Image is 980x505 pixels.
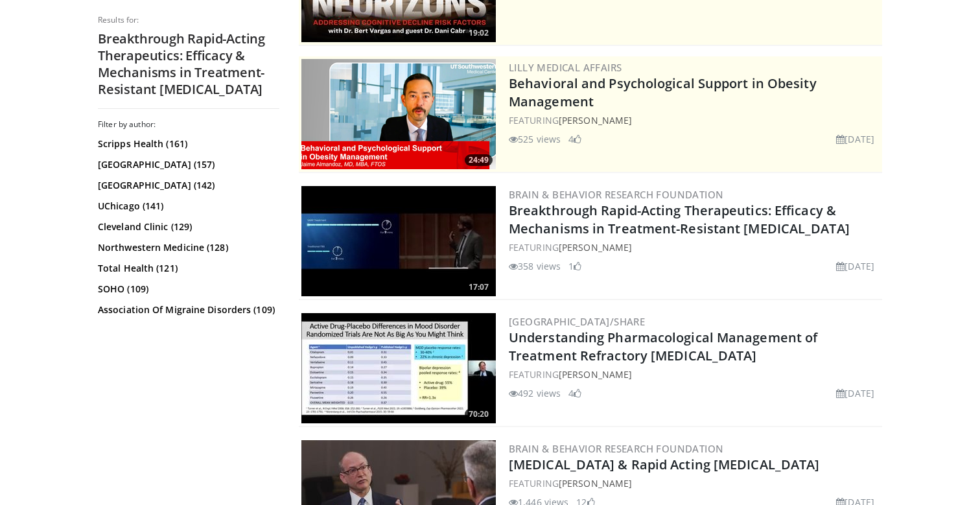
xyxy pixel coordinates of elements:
[559,368,632,381] a: [PERSON_NAME]
[98,15,279,25] p: Results for:
[568,132,581,146] li: 4
[98,283,276,296] a: SOHO (109)
[98,303,276,316] a: Association Of Migraine Disorders (109)
[301,313,496,423] a: 70:20
[509,476,880,490] div: FEATURING
[301,186,496,296] img: c7ab8f72-20a8-45af-9da8-0e26d78e740e.300x170_q85_crop-smart_upscale.jpg
[98,179,276,192] a: [GEOGRAPHIC_DATA] (142)
[301,313,496,423] img: 86ccdb4d-4fd8-407e-be52-e46fa2890aa5.300x170_q85_crop-smart_upscale.jpg
[559,114,632,126] a: [PERSON_NAME]
[98,137,276,150] a: Scripps Health (161)
[559,241,632,253] a: [PERSON_NAME]
[509,241,880,254] div: FEATURING
[568,386,581,400] li: 4
[98,200,276,213] a: UChicago (141)
[509,442,723,455] a: Brain & Behavior Research Foundation
[98,220,276,233] a: Cleveland Clinic (129)
[509,259,561,273] li: 358 views
[509,329,817,364] a: Understanding Pharmacological Management of Treatment Refractory [MEDICAL_DATA]
[568,259,581,273] li: 1
[509,61,622,74] a: Lilly Medical Affairs
[98,30,279,98] h2: Breakthrough Rapid-Acting Therapeutics: Efficacy & Mechanisms in Treatment-Resistant [MEDICAL_DATA]
[509,368,880,381] div: FEATURING
[465,408,493,420] span: 70:20
[98,158,276,171] a: [GEOGRAPHIC_DATA] (157)
[301,186,496,296] a: 17:07
[559,477,632,489] a: [PERSON_NAME]
[509,386,561,400] li: 492 views
[98,241,276,254] a: Northwestern Medicine (128)
[836,259,874,273] li: [DATE]
[509,202,850,237] a: Breakthrough Rapid-Acting Therapeutics: Efficacy & Mechanisms in Treatment-Resistant [MEDICAL_DATA]
[836,132,874,146] li: [DATE]
[509,456,819,473] a: [MEDICAL_DATA] & Rapid Acting [MEDICAL_DATA]
[509,188,723,201] a: Brain & Behavior Research Foundation
[836,386,874,400] li: [DATE]
[301,59,496,169] img: ba3304f6-7838-4e41-9c0f-2e31ebde6754.png.300x170_q85_crop-smart_upscale.png
[465,154,493,166] span: 24:49
[465,281,493,293] span: 17:07
[509,75,817,110] a: Behavioral and Psychological Support in Obesity Management
[98,262,276,275] a: Total Health (121)
[301,59,496,169] a: 24:49
[509,113,880,127] div: FEATURING
[509,315,645,328] a: [GEOGRAPHIC_DATA]/SHARE
[509,132,561,146] li: 525 views
[98,119,279,130] h3: Filter by author:
[465,27,493,39] span: 19:02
